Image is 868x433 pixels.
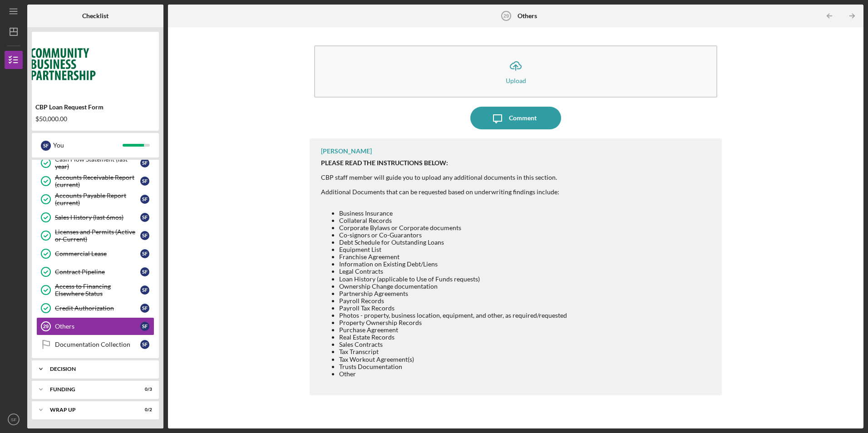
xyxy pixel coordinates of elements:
a: Cash Flow Statement (last year)SF [36,154,154,172]
div: Accounts Payable Report (current) [55,192,140,207]
a: 29OthersSF [36,317,154,335]
button: SF [5,410,23,428]
tspan: 29 [503,13,508,19]
b: Checklist [82,12,108,20]
li: Other [339,370,567,378]
text: SF [11,417,16,422]
div: CBP staff member will guide you to upload any additional documents in this section. [321,174,567,181]
a: Sales History (last 6mos)SF [36,208,154,226]
li: Debt Schedule for Outstanding Loans [339,239,567,246]
div: Decision [50,366,148,372]
div: S F [140,322,149,331]
div: S F [140,195,149,204]
li: Tax Workout Agreement(s) [339,356,567,363]
li: Information on Existing Debt/Liens [339,261,567,268]
div: S F [140,158,149,167]
div: Credit Authorization [55,305,140,312]
div: Additional Documents that can be requested based on underwriting findings include: [321,188,567,196]
a: Commercial LeaseSF [36,245,154,263]
li: Loan History (applicable to Use of Funds requests) [339,276,567,283]
a: Credit AuthorizationSF [36,299,154,317]
div: You [53,138,123,153]
strong: PLEASE READ THE INSTRUCTIONS BELOW: [321,159,448,167]
li: Payroll Records [339,297,567,305]
div: S F [140,285,149,295]
div: S F [140,267,149,276]
li: Equipment List [339,246,567,253]
li: Purchase Agreement [339,326,567,334]
div: S F [140,231,149,240]
div: Comment [509,107,537,129]
a: Licenses and Permits (Active or Current)SF [36,226,154,245]
a: Access to Financing Elsewhere StatusSF [36,281,154,299]
div: Cash Flow Statement (last year) [55,156,140,170]
a: Documentation CollectionSF [36,335,154,354]
li: Corporate Bylaws or Corporate documents [339,224,567,231]
li: Sales Contracts [339,341,567,348]
div: 0 / 3 [136,387,152,392]
div: Contract Pipeline [55,268,140,276]
li: Real Estate Records [339,334,567,341]
div: S F [140,340,149,349]
div: Accounts Receivable Report (current) [55,174,140,188]
b: Others [518,12,537,20]
div: S F [140,213,149,222]
div: Sales History (last 6mos) [55,214,140,221]
li: Business Insurance [339,210,567,217]
li: Collateral Records [339,217,567,224]
div: Wrap up [50,407,129,413]
div: $50,000.00 [35,115,155,123]
li: Payroll Tax Records [339,305,567,312]
li: Legal Contracts [339,268,567,275]
div: Others [55,323,140,330]
div: S F [140,304,149,313]
div: S F [140,249,149,258]
li: Partnership Agreements [339,290,567,297]
a: Accounts Payable Report (current)SF [36,190,154,208]
li: Co-signors or Co-Guarantors [339,231,567,239]
li: Photos - property, business location, equipment, and other, as required/requested [339,312,567,319]
a: Contract PipelineSF [36,263,154,281]
div: Access to Financing Elsewhere Status [55,283,140,297]
div: CBP Loan Request Form [35,103,155,111]
a: Accounts Receivable Report (current)SF [36,172,154,190]
li: Tax Transcript [339,348,567,355]
button: Upload [314,45,717,98]
div: S F [140,177,149,186]
li: Property Ownership Records [339,319,567,326]
li: Ownership Change documentation [339,283,567,290]
tspan: 29 [43,324,49,329]
img: Product logo [32,36,159,91]
li: Trusts Documentation [339,363,567,370]
div: Upload [506,77,526,84]
div: Funding [50,387,129,392]
div: [PERSON_NAME] [321,148,372,155]
div: Licenses and Permits (Active or Current) [55,228,140,243]
div: Commercial Lease [55,250,140,257]
li: Franchise Agreement [339,253,567,261]
button: Comment [470,107,561,129]
div: Documentation Collection [55,341,140,348]
div: 0 / 2 [136,407,152,413]
div: S F [41,141,51,151]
